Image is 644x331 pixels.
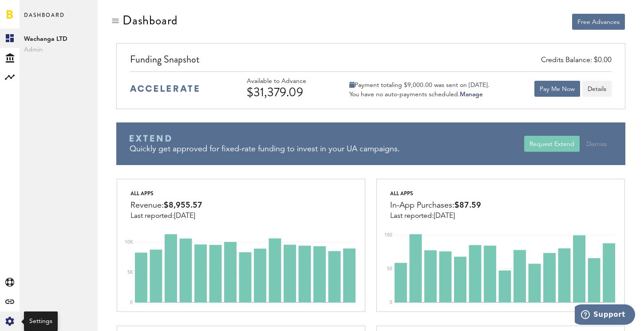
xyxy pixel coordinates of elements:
[247,78,331,85] div: Available to Advance
[390,188,481,199] div: All apps
[130,85,199,92] img: accelerate-medium-blue-logo.svg
[434,213,455,220] span: [DATE]
[130,135,171,142] img: Braavo Extend
[582,81,612,97] button: Details
[130,188,202,199] div: All apps
[390,199,481,212] div: In-App Purchases:
[122,13,178,28] div: Dashboard
[575,304,635,327] iframe: Opens a widget where you can find more information
[29,317,52,326] div: Settings
[164,201,202,209] span: $8,955.57
[581,136,612,152] button: Dismiss
[130,212,202,220] div: Last reported:
[390,300,392,305] text: 0
[454,201,481,209] span: $87.59
[127,270,133,275] text: 5K
[390,212,481,220] div: Last reported:
[534,81,580,97] button: Pay Me Now
[572,14,625,30] button: Free Advances
[24,10,65,28] span: Dashboard
[541,55,612,66] div: Credits Balance: $0.00
[387,267,392,271] text: 50
[125,240,133,244] text: 10K
[24,44,93,55] span: Admin
[24,34,93,44] span: Wachanga LTD
[130,199,202,212] div: Revenue:
[524,136,580,152] button: Request Extend
[349,91,490,99] div: You have no auto-payments scheduled.
[247,85,331,99] div: $31,379.09
[384,233,392,237] text: 100
[130,144,525,155] div: Quickly get approved for fixed-rate funding to invest in your UA campaigns.
[349,81,490,89] div: Payment totaling $9,000.00 was sent on [DATE].
[130,300,133,305] text: 0
[174,213,195,220] span: [DATE]
[460,91,483,98] a: Manage
[130,52,612,71] div: Funding Snapshot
